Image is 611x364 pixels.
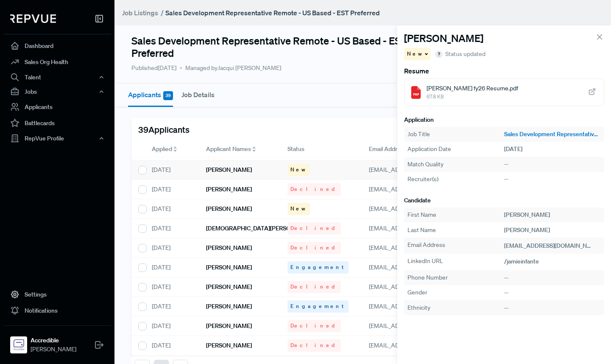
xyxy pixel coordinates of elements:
[3,286,111,302] a: Settings
[131,35,421,59] h4: Sales Development Representative Remote - US Based - EST Preferred
[3,38,111,54] a: Dashboard
[145,219,199,238] div: [DATE]
[427,84,518,93] span: [PERSON_NAME] fy26 Resume.pdf
[369,342,466,349] span: [EMAIL_ADDRESS][DOMAIN_NAME]
[206,186,252,193] h6: [PERSON_NAME]
[407,257,504,267] div: LinkedIn URL
[407,50,424,58] span: New
[145,297,199,316] div: [DATE]
[369,145,407,154] span: Email Address
[369,224,466,232] span: [EMAIL_ADDRESS][DOMAIN_NAME]
[290,166,307,174] span: New
[404,32,483,45] h4: [PERSON_NAME]
[407,273,504,282] div: Phone Number
[206,322,252,330] h6: [PERSON_NAME]
[145,238,199,258] div: [DATE]
[145,277,199,297] div: [DATE]
[369,302,466,310] span: [EMAIL_ADDRESS][DOMAIN_NAME]
[199,141,281,157] div: Toggle SortBy
[290,263,346,271] span: Engagement
[206,166,252,174] h6: [PERSON_NAME]
[3,84,111,99] button: Jobs
[206,145,251,154] span: Applicant Names
[290,283,338,291] span: Declined
[369,283,466,291] span: [EMAIL_ADDRESS][DOMAIN_NAME]
[369,263,466,271] span: [EMAIL_ADDRESS][DOMAIN_NAME]
[504,130,601,139] a: Sales Development Representative Remote - US Based - EST Preferred
[290,302,346,310] span: Engagement
[3,325,111,357] a: AccredibleAccredible[PERSON_NAME]
[206,283,252,291] h6: [PERSON_NAME]
[145,336,199,356] div: [DATE]
[369,166,466,174] span: [EMAIL_ADDRESS][DOMAIN_NAME]
[504,160,601,169] div: --
[145,141,199,157] div: Toggle SortBy
[3,70,111,84] button: Talent
[369,322,466,330] span: [EMAIL_ADDRESS][DOMAIN_NAME]
[128,84,173,107] button: Applicants
[3,302,111,319] a: Notifications
[145,180,199,199] div: [DATE]
[12,338,25,352] img: Accredible
[3,54,111,70] a: Sales Org Health
[290,342,338,349] span: Declined
[504,210,601,219] div: [PERSON_NAME]
[206,225,316,232] h6: [DEMOGRAPHIC_DATA][PERSON_NAME]
[145,316,199,336] div: [DATE]
[152,145,172,154] span: Applied
[31,345,76,354] span: [PERSON_NAME]
[504,242,601,249] span: [EMAIL_ADDRESS][DOMAIN_NAME]
[407,130,504,139] div: Job Title
[206,205,252,213] h6: [PERSON_NAME]
[404,197,604,204] h6: Candidate
[404,78,604,106] a: [PERSON_NAME] fy26 Resume.pdf67.8 KB
[369,205,466,213] span: [EMAIL_ADDRESS][DOMAIN_NAME]
[407,226,504,235] div: Last Name
[407,303,504,312] div: Ethnicity
[407,210,504,219] div: First Name
[504,145,601,154] div: [DATE]
[206,264,252,271] h6: [PERSON_NAME]
[504,258,549,265] a: /jamieinfante
[3,99,111,115] a: Applicants
[145,160,199,180] div: [DATE]
[206,342,252,349] h6: [PERSON_NAME]
[504,303,601,312] div: --
[369,244,466,252] span: [EMAIL_ADDRESS][DOMAIN_NAME]
[504,288,601,297] div: --
[131,64,176,73] p: Published [DATE]
[161,8,164,17] span: /
[145,258,199,277] div: [DATE]
[504,273,601,282] div: --
[407,175,504,184] div: Recruiter(s)
[122,8,158,18] a: Job Listings
[3,131,111,146] button: RepVue Profile
[290,322,338,330] span: Declined
[3,115,111,131] a: Battlecards
[180,64,281,73] span: Managed by Jacqui [PERSON_NAME]
[165,8,380,17] strong: Sales Development Representative Remote - US Based - EST Preferred
[290,244,338,252] span: Declined
[445,50,485,59] span: Status updated
[290,185,338,193] span: Declined
[138,124,190,134] h5: 39 Applicants
[206,303,252,310] h6: [PERSON_NAME]
[504,258,539,265] span: /jamieinfante
[407,160,504,169] div: Match Quality
[404,67,604,75] h6: Resume
[407,145,504,154] div: Application Date
[287,145,304,154] span: Status
[206,244,252,252] h6: [PERSON_NAME]
[407,288,504,297] div: Gender
[504,226,601,235] div: [PERSON_NAME]
[369,185,466,193] span: [EMAIL_ADDRESS][DOMAIN_NAME]
[10,14,56,23] img: RepVue
[145,199,199,219] div: [DATE]
[407,241,504,251] div: Email Address
[163,91,173,100] span: 39
[404,116,604,123] h6: Application
[31,336,76,345] strong: Accredible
